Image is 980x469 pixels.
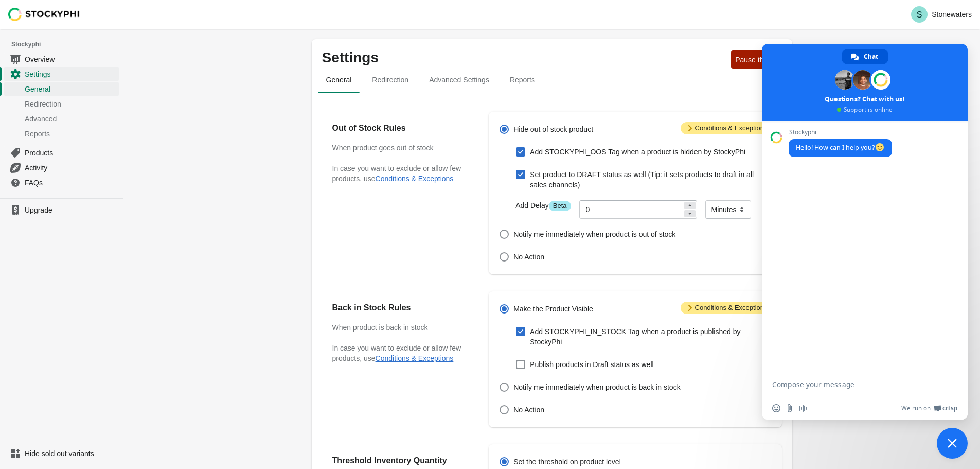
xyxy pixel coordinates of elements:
span: Audio message [799,404,807,412]
p: Settings [322,49,727,66]
a: Activity [4,160,119,175]
a: Reports [4,126,119,141]
span: Insert an emoji [772,404,780,412]
span: Hello! How can I help you? [796,143,885,152]
a: Advanced [4,111,119,126]
span: No Action [513,252,544,262]
span: Publish products in Draft status as well [530,359,653,370]
span: Crisp [942,404,957,412]
span: Conditions & Exceptions [681,302,772,314]
span: Make the Product Visible [513,304,593,314]
span: Settings [25,69,117,79]
a: General [4,81,119,96]
p: In case you want to exclude or allow few products, use [332,163,469,184]
textarea: Compose your message... [772,371,937,397]
span: Activity [25,163,117,173]
span: Advanced [25,114,117,124]
h2: Out of Stock Rules [332,122,469,134]
span: General [25,84,117,94]
a: Close chat [937,428,968,459]
span: Upgrade [25,205,117,215]
h2: Threshold Inventory Quantity [332,455,469,467]
span: We run on [901,404,931,412]
span: Avatar with initials S [911,6,928,23]
text: S [917,10,922,19]
span: Chat [864,49,878,64]
span: Notify me immediately when product is out of stock [513,229,675,239]
button: Advanced settings [419,66,500,93]
span: Reports [502,71,543,89]
span: Advanced Settings [421,71,497,89]
span: Beta [549,201,571,211]
button: Conditions & Exceptions [376,354,454,362]
h3: When product goes out of stock [332,143,469,153]
button: Pause the app [731,50,786,69]
a: Redirection [4,96,119,111]
button: reports [500,66,545,93]
span: Redirection [25,99,117,109]
img: Stockyphi [8,8,80,21]
span: Add STOCKYPHI_IN_STOCK Tag when a product is published by StockyPhi [530,326,771,347]
a: We run onCrisp [901,404,957,412]
a: Chat [842,49,888,64]
span: Reports [25,129,117,139]
span: No Action [513,405,544,415]
span: Set the threshold on product level [513,457,621,467]
h3: When product is back in stock [332,322,469,333]
label: Add Delay [515,200,571,211]
span: Add STOCKYPHI_OOS Tag when a product is hidden by StockyPhi [530,147,745,157]
span: Notify me immediately when product is back in stock [513,382,680,392]
span: Send a file [786,404,794,412]
span: Stockyphi [11,39,123,49]
span: Hide sold out variants [25,448,117,459]
button: general [316,66,362,93]
span: Conditions & Exceptions [681,122,772,134]
span: Products [25,148,117,158]
span: Hide out of stock product [513,124,593,134]
span: Redirection [364,71,417,89]
span: Stockyphi [789,129,892,136]
a: Upgrade [4,203,119,217]
a: FAQs [4,175,119,190]
span: FAQs [25,178,117,188]
a: Overview [4,51,119,66]
span: General [318,71,360,89]
p: In case you want to exclude or allow few products, use [332,343,469,363]
a: Settings [4,66,119,81]
span: Overview [25,54,117,64]
a: Hide sold out variants [4,446,119,461]
p: Stonewaters [932,10,972,19]
h2: Back in Stock Rules [332,302,469,314]
span: Set product to DRAFT status as well (Tip: it sets products to draft in all sales channels) [530,169,771,190]
button: Avatar with initials SStonewaters [907,4,976,25]
span: Pause the app [735,56,781,64]
a: Products [4,145,119,160]
button: redirection [362,66,419,93]
button: Conditions & Exceptions [376,175,454,183]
